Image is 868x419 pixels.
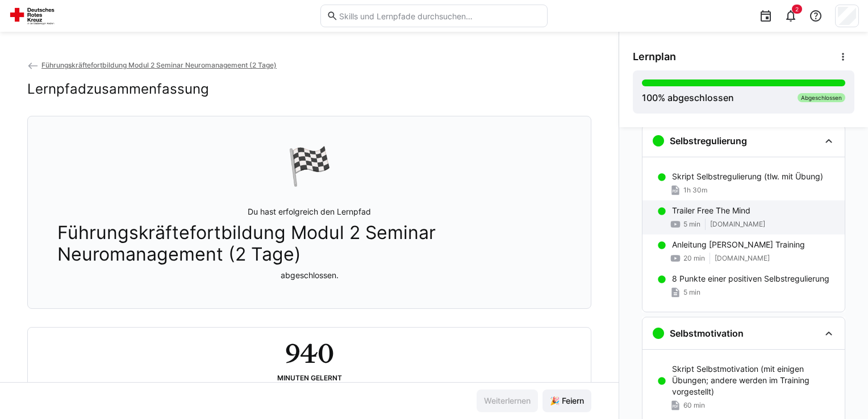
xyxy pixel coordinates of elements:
[672,239,805,250] p: Anleitung [PERSON_NAME] Training
[683,254,705,263] span: 20 min
[672,363,836,397] p: Skript Selbstmotivation (mit einigen Übungen; andere werden im Training vorgestellt)
[670,328,744,339] h3: Selbstmotivation
[27,61,277,69] a: Führungskräftefortbildung Modul 2 Seminar Neuromanagement (2 Tage)
[548,395,586,407] span: 🎉 Feiern
[27,81,209,98] h2: Lernpfadzusammenfassung
[277,374,342,382] div: Minuten gelernt
[477,389,538,412] button: Weiterlernen
[683,288,700,297] span: 5 min
[798,93,845,102] div: Abgeschlossen
[715,254,770,263] span: [DOMAIN_NAME]
[710,220,765,229] span: [DOMAIN_NAME]
[683,220,700,229] span: 5 min
[57,222,561,265] span: Führungskräftefortbildung Modul 2 Seminar Neuromanagement (2 Tage)
[670,135,747,146] h3: Selbstregulierung
[672,205,750,216] p: Trailer Free The Mind
[633,51,676,63] span: Lernplan
[683,401,705,410] span: 60 min
[287,144,332,188] div: 🏁
[542,389,591,412] button: 🎉 Feiern
[285,337,333,370] h2: 940
[338,11,541,21] input: Skills und Lernpfade durchsuchen…
[672,171,823,182] p: Skript Selbstregulierung (tlw. mit Übung)
[41,61,277,69] span: Führungskräftefortbildung Modul 2 Seminar Neuromanagement (2 Tage)
[795,6,799,12] span: 2
[482,395,532,407] span: Weiterlernen
[683,186,707,195] span: 1h 30m
[642,91,734,104] div: % abgeschlossen
[642,92,658,103] span: 100
[57,206,561,281] p: Du hast erfolgreich den Lernpfad abgeschlossen.
[672,273,829,284] p: 8 Punkte einer positiven Selbstregulierung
